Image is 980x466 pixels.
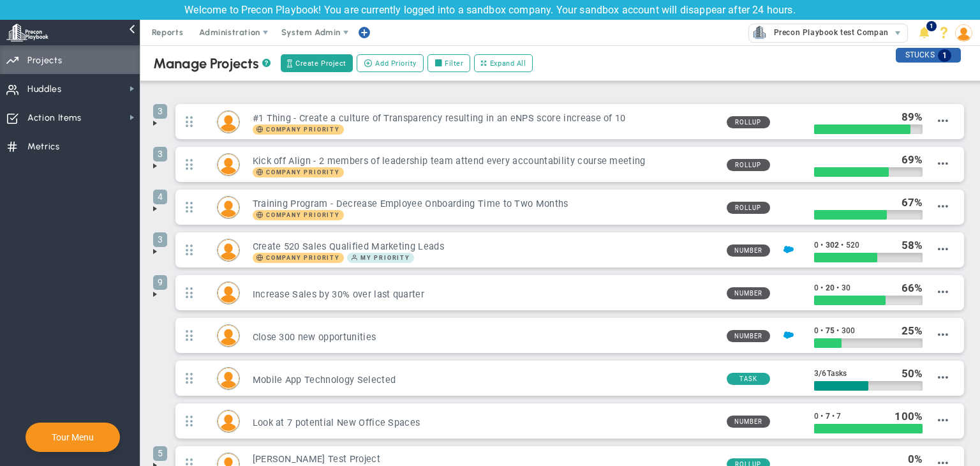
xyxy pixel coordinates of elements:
span: Add Priority [375,58,417,69]
span: Create Project [295,58,346,69]
img: Salesforce Enabled<br />Sandbox: Quarterly Leads and Opportunities [783,244,794,255]
img: 64089.Person.photo [955,24,972,41]
span: select [889,24,907,42]
h3: Training Program - Decrease Employee Onboarding Time to Two Months [253,198,716,210]
img: Mark Collins [218,325,239,347]
span: 100 [895,410,914,423]
span: / [819,368,822,378]
span: Company Priority [266,212,340,218]
span: 7 [836,412,841,421]
span: 520 [846,241,859,250]
span: Company Priority [253,124,344,135]
div: % [908,452,923,466]
span: Action Items [27,105,82,132]
span: Rollup [727,159,770,171]
span: Number [727,330,770,342]
span: 89 [902,110,914,123]
button: Expand All [474,54,533,72]
img: Katie Williams [218,282,239,304]
span: 4 [153,190,167,204]
button: Create Project [281,54,353,72]
div: Katie Williams [217,282,240,304]
span: System Admin [281,27,341,37]
div: % [895,409,923,423]
div: % [902,238,923,252]
span: 50 [902,367,914,380]
span: 3 6 [814,369,847,378]
span: Huddles [27,76,62,103]
span: Expand All [490,58,526,69]
span: Company Priority [266,255,340,261]
h3: [PERSON_NAME] Test Project [253,453,716,465]
span: 0 [814,241,819,250]
span: Company Priority [253,210,344,220]
span: 300 [842,326,855,335]
img: Mark Collins [218,111,239,133]
span: • [820,326,823,335]
img: Sudhir Dakshinamurthy [218,239,239,261]
span: Number [727,287,770,299]
span: 5 [153,446,167,461]
span: Task [727,373,770,385]
div: % [902,153,923,167]
span: • [820,241,823,250]
span: Tasks [827,369,847,378]
span: 1 [938,49,951,62]
img: Miguel Cabrera [218,154,239,176]
h3: #1 Thing - Create a culture of Transparency resulting in an eNPS score increase of 10 [253,112,716,124]
h3: Look at 7 potential New Office Spaces [253,417,716,429]
span: 20 [826,283,835,292]
button: Add Priority [357,54,424,72]
span: 302 [826,241,839,250]
span: 3 [153,232,167,247]
span: 3 [153,104,167,119]
span: Metrics [27,133,60,160]
div: % [902,110,923,124]
div: % [902,324,923,338]
img: Salesforce Enabled<br />Sandbox: Quarterly Leads and Opportunities [783,330,794,340]
span: 9 [153,275,167,290]
span: Rollup [727,202,770,214]
span: Rollup [727,116,770,128]
span: 67 [902,196,914,209]
span: Precon Playbook test Company (Sandbox) [768,24,934,41]
span: 75 [826,326,835,335]
span: My Priority [360,255,410,261]
span: 1 [926,21,937,31]
div: Sudhir Dakshinamurthy [217,239,240,262]
span: 30 [842,283,850,292]
div: Miguel Cabrera [217,153,240,176]
li: Help & Frequently Asked Questions (FAQ) [934,20,954,45]
h3: Increase Sales by 30% over last quarter [253,289,716,301]
li: Announcements [914,20,934,45]
div: % [902,195,923,209]
span: • [836,283,839,292]
span: • [832,412,835,421]
span: Projects [27,47,62,74]
span: 0 [814,283,819,292]
h3: Mobile App Technology Selected [253,374,716,386]
span: Company Priority [266,126,340,133]
span: 0 [908,453,914,465]
span: Administration [199,27,260,37]
span: 0 [814,326,819,335]
span: 25 [902,324,914,337]
span: 0 [814,412,819,421]
div: Lisa Jenkins [217,196,240,219]
span: • [836,326,839,335]
div: % [902,366,923,380]
img: 33582.Company.photo [752,24,768,40]
h3: Create 520 Sales Qualified Marketing Leads [253,241,716,253]
h3: Close 300 new opportunities [253,331,716,343]
span: Company Priority [266,169,340,176]
span: Number [727,416,770,428]
button: Tour Menu [48,432,98,443]
span: 69 [902,153,914,166]
img: Lucy Rodriguez [218,368,239,389]
span: My Priority [347,253,414,263]
h3: Kick off Align - 2 members of leadership team attend every accountability course meeting [253,155,716,167]
span: 58 [902,239,914,252]
span: Company Priority [253,253,344,263]
div: Manage Projects [153,55,271,72]
span: • [841,241,843,250]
